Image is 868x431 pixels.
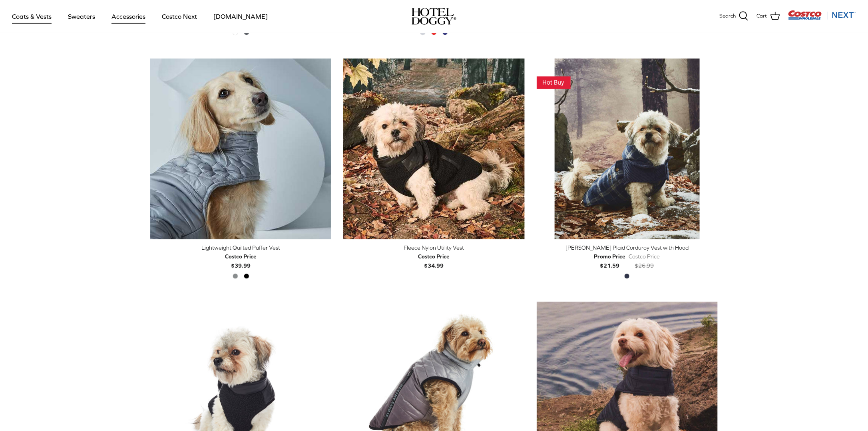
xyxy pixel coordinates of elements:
img: This Item Is A Hot Buy! Get it While the Deal is Good! [537,76,571,89]
a: Search [719,11,749,22]
a: Sweaters [61,3,102,30]
a: Accessories [104,3,153,30]
a: Visit Costco Next [788,15,856,21]
a: Melton Plaid Corduroy Vest with Hood [537,58,718,239]
a: [DOMAIN_NAME] [206,3,275,30]
a: hoteldoggy.com hoteldoggycom [412,8,456,25]
a: [PERSON_NAME] Plaid Corduroy Vest with Hood Promo Price$21.59 Costco Price$26.99 [537,243,718,270]
img: hoteldoggycom [412,8,456,25]
b: $34.99 [418,252,450,268]
img: Costco Next [788,10,856,20]
div: Costco Price [418,252,450,261]
a: Coats & Vests [5,3,59,30]
a: Lightweight Quilted Puffer Vest Costco Price$39.99 [150,243,331,270]
b: $21.59 [594,252,626,268]
div: Costco Price [225,252,257,261]
a: Costco Next [155,3,204,30]
b: $39.99 [225,252,257,268]
a: Cart [757,11,780,22]
s: $26.99 [635,262,654,269]
a: Lightweight Quilted Puffer Vest [150,58,331,239]
div: Promo Price [594,252,626,261]
div: [PERSON_NAME] Plaid Corduroy Vest with Hood [537,243,718,252]
div: Fleece Nylon Utility Vest [343,243,524,252]
a: Fleece Nylon Utility Vest [343,58,524,239]
span: Search [719,12,736,20]
span: Cart [757,12,767,20]
div: Costco Price [629,252,660,261]
a: Fleece Nylon Utility Vest Costco Price$34.99 [343,243,524,270]
div: Lightweight Quilted Puffer Vest [150,243,331,252]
